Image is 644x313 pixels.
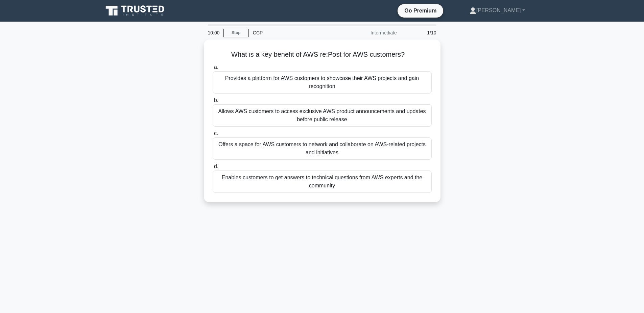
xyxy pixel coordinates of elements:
[249,26,342,40] div: CCP
[204,26,223,40] div: 10:00
[400,6,440,15] a: Go Premium
[213,71,432,94] div: Provides a platform for AWS customers to showcase their AWS projects and gain recognition
[342,26,401,40] div: Intermediate
[401,26,440,40] div: 1/10
[213,171,432,193] div: Enables customers to get answers to technical questions from AWS experts and the community
[213,137,432,160] div: Offers a space for AWS customers to network and collaborate on AWS-related projects and initiatives
[212,50,432,59] h5: What is a key benefit of AWS re:Post for AWS customers?
[223,29,249,37] a: Stop
[214,64,218,70] span: a.
[453,4,541,17] a: [PERSON_NAME]
[214,163,218,169] span: d.
[214,130,218,136] span: c.
[214,97,218,103] span: b.
[213,104,432,127] div: Allows AWS customers to access exclusive AWS product announcements and updates before public release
